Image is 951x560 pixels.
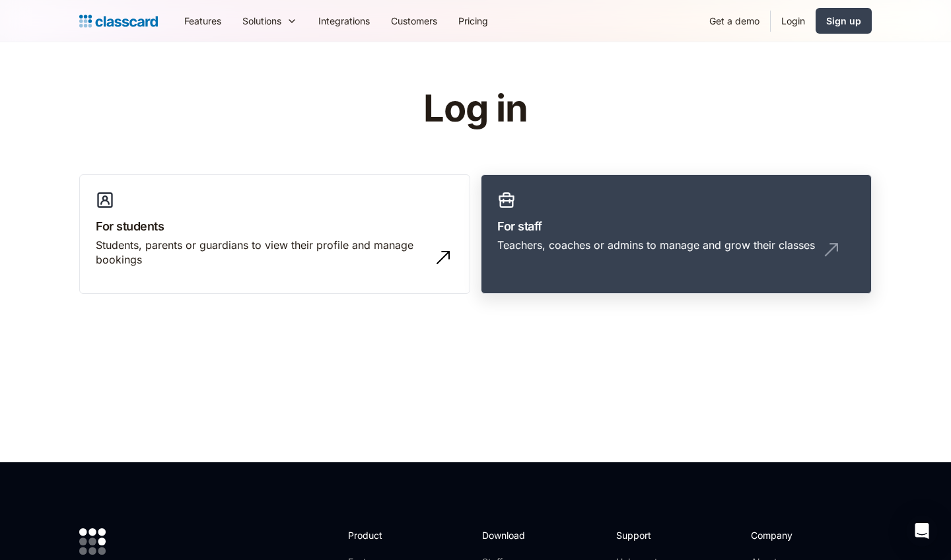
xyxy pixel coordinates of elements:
[497,217,855,235] h3: For staff
[816,8,872,34] a: Sign up
[751,528,839,542] h2: Company
[497,238,815,252] div: Teachers, coaches or admins to manage and grow their classes
[79,174,470,295] a: For studentsStudents, parents or guardians to view their profile and manage bookings
[380,6,448,36] a: Customers
[174,6,232,36] a: Features
[266,88,686,129] h1: Log in
[96,238,427,267] div: Students, parents or guardians to view their profile and manage bookings
[242,14,281,28] div: Solutions
[699,6,770,36] a: Get a demo
[616,528,670,542] h2: Support
[481,174,872,295] a: For staffTeachers, coaches or admins to manage and grow their classes
[308,6,380,36] a: Integrations
[771,6,816,36] a: Login
[826,14,861,28] div: Sign up
[232,6,308,36] div: Solutions
[348,528,419,542] h2: Product
[906,515,938,547] div: Open Intercom Messenger
[448,6,499,36] a: Pricing
[482,528,536,542] h2: Download
[79,12,158,30] a: home
[96,217,454,235] h3: For students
